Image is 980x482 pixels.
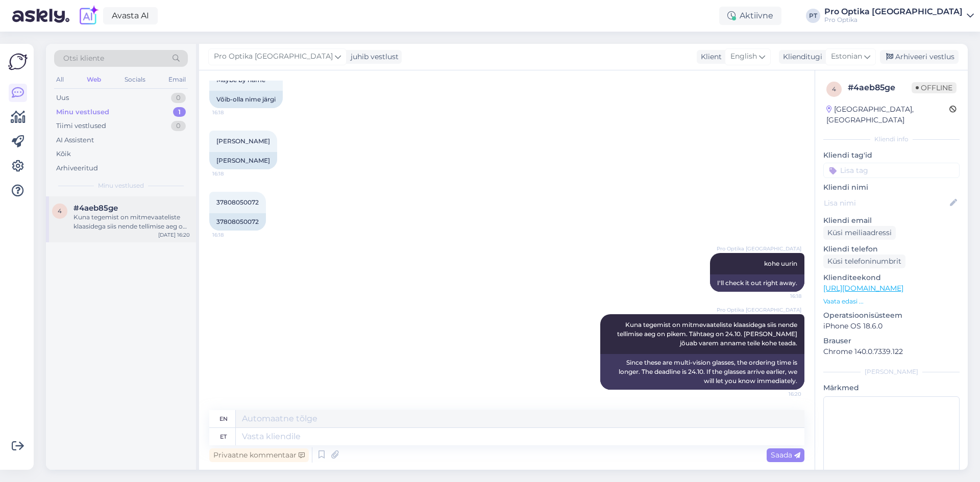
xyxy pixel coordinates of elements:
div: 0 [171,93,186,103]
a: [URL][DOMAIN_NAME] [823,284,903,293]
span: 4 [58,207,62,215]
div: Kliendi info [823,135,960,144]
div: Privaatne kommentaar [209,448,309,462]
div: Web [85,73,103,86]
span: Pro Optika [GEOGRAPHIC_DATA] [717,306,801,314]
p: Märkmed [823,383,960,393]
p: Kliendi telefon [823,244,960,255]
div: Since these are multi-vision glasses, the ordering time is longer. The deadline is 24.10. If the ... [600,354,804,390]
span: #4aeb85ge [73,204,118,213]
div: Klienditugi [779,52,822,62]
div: I'll check it out right away. [710,274,804,292]
div: Arhiveeri vestlus [880,50,959,64]
div: [GEOGRAPHIC_DATA], [GEOGRAPHIC_DATA] [826,104,949,125]
span: 16:18 [763,292,801,300]
div: Aktiivne [719,7,781,25]
span: 4 [832,85,836,93]
div: Kuna tegemist on mitmevaateliste klaasidega siis nende tellimise aeg on pikem. Tähtaeg on 24.10. ... [73,213,190,231]
input: Lisa nimi [824,197,948,209]
span: 16:18 [212,231,251,239]
div: 1 [173,107,186,117]
p: Kliendi email [823,215,960,226]
span: kohe uurin [764,260,797,267]
span: [PERSON_NAME] [216,137,270,145]
div: 0 [171,121,186,131]
div: en [219,410,228,427]
img: explore-ai [78,5,99,27]
p: Klienditeekond [823,272,960,283]
div: Küsi telefoninumbrit [823,255,905,268]
a: Pro Optika [GEOGRAPHIC_DATA]Pro Optika [824,8,974,24]
div: Email [166,73,188,86]
div: juhib vestlust [347,52,399,62]
img: Askly Logo [8,52,28,71]
span: Kuna tegemist on mitmevaateliste klaasidega siis nende tellimise aeg on pikem. Tähtaeg on 24.10. ... [617,321,799,347]
p: Vaata edasi ... [823,297,960,306]
a: Avasta AI [103,7,158,24]
span: 16:20 [763,390,801,398]
p: Kliendi nimi [823,182,960,193]
div: AI Assistent [56,135,94,145]
span: Pro Optika [GEOGRAPHIC_DATA] [214,51,333,62]
div: et [220,428,227,445]
p: Operatsioonisüsteem [823,310,960,321]
span: 37808050072 [216,198,259,206]
div: Socials [122,73,148,86]
div: Küsi meiliaadressi [823,226,896,240]
span: Otsi kliente [63,53,104,64]
div: Pro Optika [824,16,963,24]
p: Brauser [823,336,960,346]
span: English [730,51,757,62]
div: All [54,73,66,86]
span: 16:18 [212,109,251,116]
div: Klient [697,52,722,62]
div: [PERSON_NAME] [823,367,960,376]
input: Lisa tag [823,163,960,178]
span: Saada [771,450,800,460]
p: Chrome 140.0.7339.122 [823,346,960,357]
div: # 4aeb85ge [848,82,912,94]
div: Minu vestlused [56,107,109,117]
span: 16:18 [212,170,251,177]
div: Uus [56,93,69,103]
p: iPhone OS 18.6.0 [823,321,960,332]
div: Kõik [56,149,71,159]
div: 37808050072 [209,213,266,231]
div: [DATE] 16:20 [158,231,190,239]
div: Tiimi vestlused [56,121,106,131]
span: Pro Optika [GEOGRAPHIC_DATA] [717,245,801,252]
span: Minu vestlused [98,181,144,190]
span: Offline [912,82,957,93]
div: Pro Optika [GEOGRAPHIC_DATA] [824,8,963,16]
div: Arhiveeritud [56,163,98,173]
div: [PERSON_NAME] [209,152,277,169]
div: PT [806,9,820,23]
p: Kliendi tag'id [823,150,960,161]
span: Estonian [831,51,862,62]
div: Võib-olla nime järgi [209,91,283,108]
